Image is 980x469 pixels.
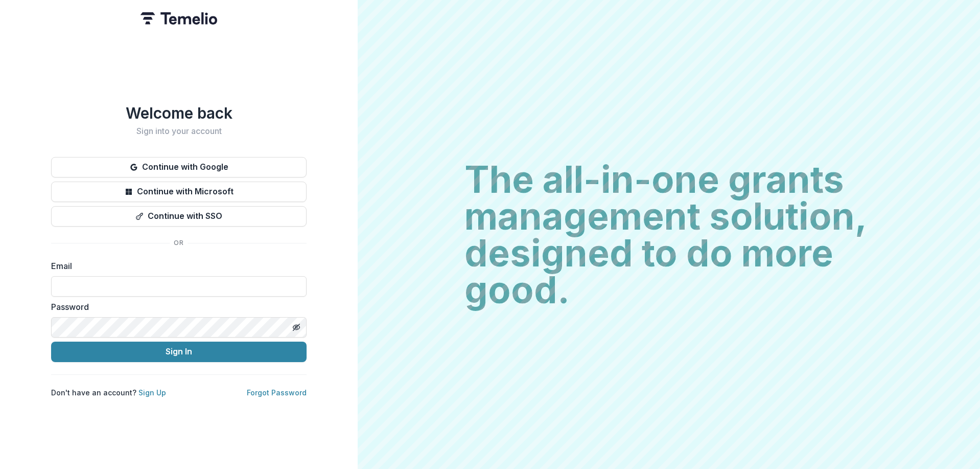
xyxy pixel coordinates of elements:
button: Sign In [51,342,307,362]
button: Toggle password visibility [288,319,305,336]
h2: Sign into your account [51,126,307,136]
img: Temelio [141,12,217,25]
a: Forgot Password [247,388,307,397]
a: Sign Up [138,388,166,397]
button: Continue with SSO [51,206,307,227]
button: Continue with Google [51,157,307,177]
button: Continue with Microsoft [51,182,307,202]
h1: Welcome back [51,104,307,122]
label: Password [51,301,300,313]
p: Don't have an account? [51,387,166,398]
label: Email [51,260,300,272]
